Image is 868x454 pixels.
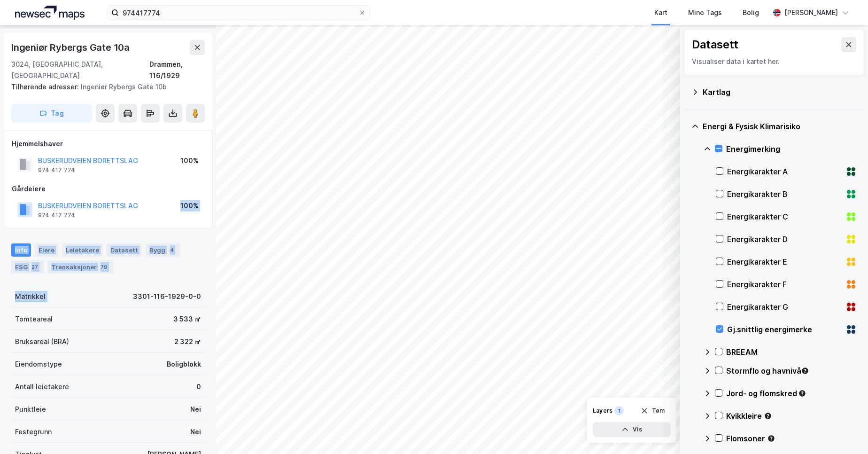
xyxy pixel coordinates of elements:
div: Visualiser data i kartet her. [692,56,856,67]
div: Mine Tags [688,7,722,18]
div: Kart [654,7,667,18]
div: Nei [190,404,201,415]
div: 974 417 774 [38,166,75,174]
div: Energikarakter E [727,256,842,267]
iframe: Chat Widget [821,409,868,454]
div: 3024, [GEOGRAPHIC_DATA], [GEOGRAPHIC_DATA] [11,59,149,81]
div: Festegrunn [15,426,52,438]
div: Energikarakter F [727,279,842,290]
div: 974 417 774 [38,211,75,219]
div: Gj.snittlig energimerke [727,324,842,335]
div: Info [11,243,31,257]
div: Energikarakter G [727,301,842,313]
div: Matrikkel [15,291,46,302]
div: 100% [180,155,199,166]
div: Tomteareal [15,313,53,325]
div: Nei [190,426,201,438]
div: Bygg [146,243,180,257]
div: Eiere [35,243,58,257]
div: Kartlag [703,86,857,98]
div: Energikarakter B [727,188,842,200]
div: Transaksjoner [47,260,113,274]
div: 0 [196,381,201,392]
div: Bolig [743,7,759,18]
div: Energikarakter A [727,166,842,177]
div: Ingeniør Rybergs Gate 10b [11,81,197,93]
div: Tooltip anchor [767,434,775,443]
div: Energi & Fysisk Klimarisiko [703,121,857,132]
div: Punktleie [15,404,46,415]
div: 2 322 ㎡ [174,336,201,347]
div: Gårdeiere [12,183,204,195]
div: Kontrollprogram for chat [821,409,868,454]
div: Antall leietakere [15,381,69,392]
div: Tooltip anchor [801,367,809,375]
div: ESG [11,260,44,274]
div: Drammen, 116/1929 [149,59,205,81]
div: [PERSON_NAME] [784,7,838,18]
button: Tøm [635,403,671,418]
div: Boligblokk [167,359,201,370]
div: Energikarakter C [727,211,842,222]
img: logo.a4113a55bc3d86da70a041830d287a7e.svg [15,6,85,20]
div: Datasett [107,243,142,257]
div: 4 [167,245,177,255]
div: Bruksareal (BRA) [15,336,69,347]
div: Eiendomstype [15,359,62,370]
button: Vis [593,422,671,437]
div: Energikarakter D [727,234,842,245]
div: 79 [99,262,109,272]
div: Leietakere [62,243,103,257]
div: 1 [614,406,624,415]
span: Tilhørende adresser: [11,83,81,91]
button: Tag [11,104,92,123]
div: Tooltip anchor [764,412,772,420]
div: 27 [30,262,40,272]
div: 3 533 ㎡ [173,313,201,325]
div: Flomsoner [726,433,857,444]
div: Tooltip anchor [798,389,806,398]
div: Layers [593,407,612,415]
div: 100% [180,200,199,211]
div: Datasett [692,37,738,52]
div: Jord- og flomskred [726,388,857,399]
div: Stormflo og havnivå [726,365,857,376]
div: 3301-116-1929-0-0 [133,291,201,302]
div: Energimerking [726,143,857,155]
div: BREEAM [726,346,857,358]
div: Hjemmelshaver [12,138,204,149]
div: Ingeniør Rybergs Gate 10a [11,40,132,55]
div: Kvikkleire [726,410,857,422]
input: Søk på adresse, matrikkel, gårdeiere, leietakere eller personer [119,6,358,20]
